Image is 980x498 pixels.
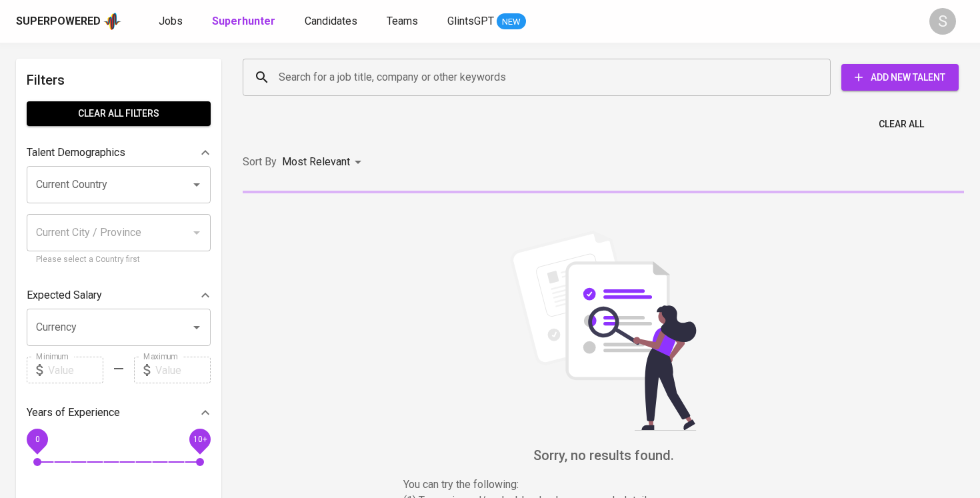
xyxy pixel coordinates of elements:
span: NEW [497,15,526,29]
input: Value [48,357,103,383]
p: Talent Demographics [27,145,125,161]
button: Add New Talent [841,64,959,91]
p: You can try the following : [403,477,803,493]
div: S [929,8,956,35]
span: Teams [387,15,418,27]
input: Value [155,357,211,383]
a: Superhunter [212,13,278,30]
h6: Filters [27,69,211,91]
span: Add New Talent [852,69,948,86]
p: Please select a Country first [36,253,201,267]
span: 10+ [193,435,207,444]
span: Clear All [879,116,924,133]
span: Clear All filters [37,105,200,122]
span: Candidates [305,15,357,27]
p: Most Relevant [282,154,350,170]
a: Teams [387,13,421,30]
img: app logo [103,11,121,31]
a: Jobs [159,13,185,30]
span: Jobs [159,15,183,27]
div: Superpowered [16,14,101,29]
button: Clear All [873,112,929,137]
h6: Sorry, no results found. [243,445,964,466]
a: Superpoweredapp logo [16,11,121,31]
a: Candidates [305,13,360,30]
div: Expected Salary [27,282,211,309]
div: Years of Experience [27,399,211,426]
span: GlintsGPT [447,15,494,27]
p: Expected Salary [27,287,102,303]
button: Open [187,318,206,337]
p: Years of Experience [27,405,120,421]
div: Talent Demographics [27,139,211,166]
button: Clear All filters [27,101,211,126]
p: Sort By [243,154,277,170]
button: Open [187,175,206,194]
a: GlintsGPT NEW [447,13,526,30]
span: 0 [35,435,39,444]
img: file_searching.svg [503,231,703,431]
div: Most Relevant [282,150,366,175]
b: Superhunter [212,15,275,27]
